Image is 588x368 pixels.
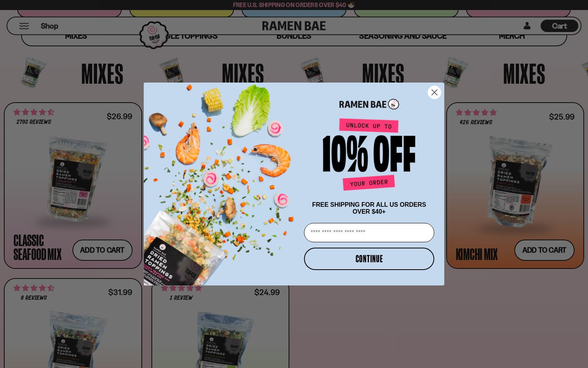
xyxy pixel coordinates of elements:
button: Close dialog [428,86,441,99]
span: FREE SHIPPING FOR ALL US ORDERS OVER $40+ [312,201,426,215]
img: Ramen Bae Logo [339,98,399,111]
img: Unlock up to 10% off [321,118,417,194]
img: ce7035ce-2e49-461c-ae4b-8ade7372f32c.png [144,76,301,285]
button: CONTINUE [304,248,434,270]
